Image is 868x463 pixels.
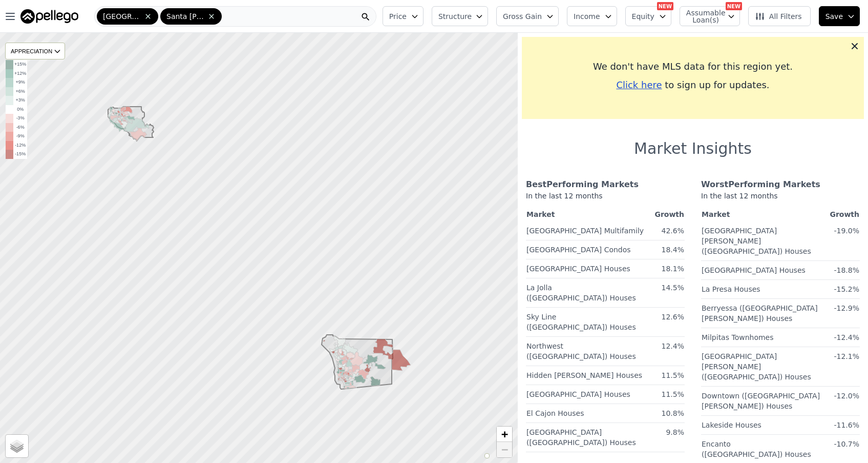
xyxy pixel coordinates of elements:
span: 18.4% [662,246,684,254]
span: -15.2% [834,285,859,293]
span: Assumable Loan(s) [686,9,719,24]
div: In the last 12 months [701,191,860,207]
a: La Jolla ([GEOGRAPHIC_DATA]) Houses [526,279,636,303]
span: Santa [PERSON_NAME] [166,11,205,22]
span: − [501,443,508,456]
a: Lakeside Houses [702,417,761,430]
td: -12% [13,141,27,150]
span: Save [825,11,843,22]
span: -12.4% [834,333,859,341]
a: Layers [6,435,28,457]
div: NEW [726,2,742,10]
th: Growth [829,207,860,222]
div: We don't have MLS data for this region yet. [530,59,856,74]
a: Berryessa ([GEOGRAPHIC_DATA][PERSON_NAME]) Houses [702,300,818,324]
div: Best Performing Markets [526,178,685,191]
h1: Market Insights [634,139,752,158]
a: [GEOGRAPHIC_DATA] Houses [526,386,630,399]
span: 12.6% [662,313,684,321]
a: [GEOGRAPHIC_DATA] ([GEOGRAPHIC_DATA]) Houses [526,424,636,448]
a: Hidden [PERSON_NAME] Houses [526,367,642,380]
a: Downtown ([GEOGRAPHIC_DATA][PERSON_NAME]) Houses [702,388,820,411]
span: Price [389,11,407,22]
td: -15% [13,150,27,159]
span: [GEOGRAPHIC_DATA] [103,11,142,22]
a: [GEOGRAPHIC_DATA] Condos [526,241,631,255]
div: to sign up for updates. [530,78,856,92]
span: 11.5% [662,390,684,398]
span: -12.9% [834,304,859,312]
a: Encanto ([GEOGRAPHIC_DATA]) Houses [702,436,811,459]
span: 9.8% [666,428,684,436]
span: Structure [438,11,471,22]
th: Growth [654,207,685,222]
td: -6% [13,123,27,132]
a: Sky Line ([GEOGRAPHIC_DATA]) Houses [526,309,636,332]
a: Milpitas Townhomes [702,329,774,343]
span: -12.0% [834,392,859,400]
span: -19.0% [834,227,859,235]
td: +15% [13,60,27,69]
span: -11.6% [834,421,859,429]
td: -9% [13,132,27,141]
td: -3% [13,114,27,123]
a: Zoom in [497,427,512,442]
a: [GEOGRAPHIC_DATA] Houses [702,262,806,275]
a: La Presa Houses [702,281,760,294]
div: In the last 12 months [526,191,685,207]
a: Zoom out [497,442,512,457]
td: +12% [13,69,27,78]
a: [GEOGRAPHIC_DATA][PERSON_NAME] ([GEOGRAPHIC_DATA]) Houses [702,348,811,382]
div: APPRECIATION [5,43,65,59]
button: Structure [432,6,488,26]
span: 42.6% [662,227,684,235]
span: Click here [616,79,662,90]
span: All Filters [755,11,802,22]
span: -10.7% [834,440,859,448]
div: Worst Performing Markets [701,178,860,191]
span: 18.1% [662,265,684,273]
td: +3% [13,96,27,105]
span: -12.1% [834,352,859,360]
button: All Filters [748,6,811,26]
td: 0% [13,105,27,114]
button: Equity [625,6,671,26]
span: 14.5% [662,284,684,292]
th: Market [701,207,829,222]
a: [GEOGRAPHIC_DATA] Houses [526,260,630,274]
span: Equity [632,11,654,22]
div: NEW [657,2,673,10]
button: Save [819,6,860,26]
a: [GEOGRAPHIC_DATA][PERSON_NAME] ([GEOGRAPHIC_DATA]) Houses [702,223,811,256]
th: Market [526,207,654,222]
span: + [501,428,508,440]
a: Northwest ([GEOGRAPHIC_DATA]) Houses [526,338,636,361]
a: [GEOGRAPHIC_DATA] Multifamily [526,223,644,236]
a: El Cajon Houses [526,405,584,418]
button: Price [383,6,424,26]
td: +9% [13,78,27,87]
span: 12.4% [662,342,684,350]
span: Income [574,11,600,22]
img: Pellego [20,9,78,24]
button: Gross Gain [496,6,559,26]
span: 11.5% [662,371,684,379]
button: Income [567,6,617,26]
button: Assumable Loan(s) [680,6,740,26]
td: +6% [13,87,27,96]
span: 10.8% [662,409,684,417]
span: Gross Gain [503,11,542,22]
span: -18.8% [834,266,859,274]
